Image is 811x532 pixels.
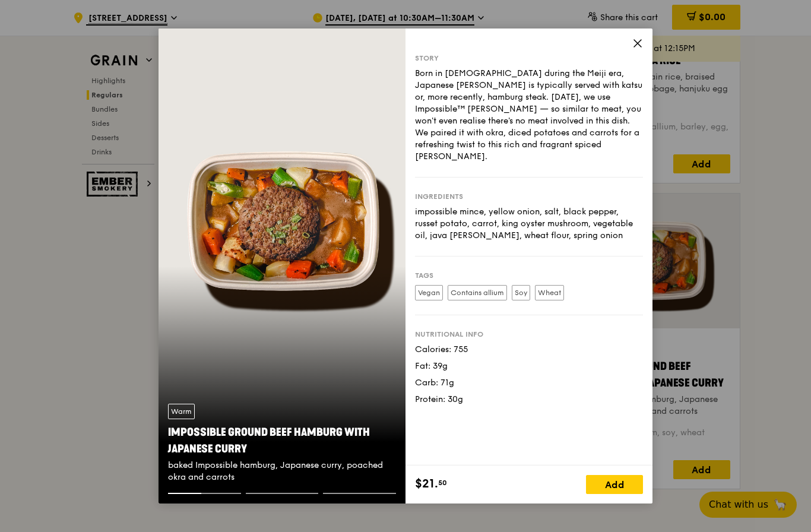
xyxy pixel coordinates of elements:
div: Carb: 71g [415,377,643,389]
div: Protein: 30g [415,394,643,406]
div: Tags [415,271,643,280]
label: Vegan [415,285,443,300]
span: 50 [438,478,447,487]
label: Soy [512,285,530,300]
span: $21. [415,475,438,493]
div: Ingredients [415,192,643,201]
div: Calories: 755 [415,344,643,356]
div: Nutritional info [415,330,643,339]
div: impossible mince, yellow onion, salt, black pepper, russet potato, carrot, king oyster mushroom, ... [415,206,643,242]
label: Wheat [535,285,564,300]
div: Warm [168,404,195,419]
div: Impossible Ground Beef Hamburg with Japanese Curry [168,424,396,457]
div: Fat: 39g [415,360,643,372]
div: Story [415,53,643,63]
div: Born in [DEMOGRAPHIC_DATA] during the Meiji era, Japanese [PERSON_NAME] is typically served with ... [415,68,643,163]
label: Contains allium [448,285,507,300]
div: baked Impossible hamburg, Japanese curry, poached okra and carrots [168,460,396,483]
div: Add [586,475,643,494]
